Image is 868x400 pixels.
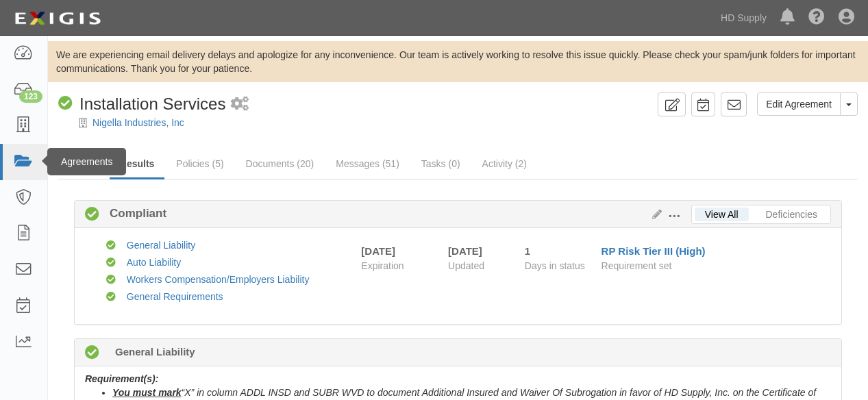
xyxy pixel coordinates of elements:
[714,4,773,32] a: HD Supply
[58,92,225,116] div: Installation Services
[79,95,225,113] span: Installation Services
[448,260,484,271] span: Updated
[695,208,749,221] a: View All
[525,260,585,271] span: Days in status
[58,97,73,111] i: Compliant
[127,274,310,285] a: Workers Compensation/Employers Liability
[236,150,325,177] a: Documents (20)
[92,117,184,128] a: Nigella Industries, Inc
[756,208,828,221] a: Deficiencies
[127,240,195,251] a: General Liability
[166,150,234,177] a: Policies (5)
[106,241,116,251] i: Compliant
[325,150,410,177] a: Messages (51)
[47,148,126,175] div: Agreements
[525,244,591,258] div: Since 08/25/2025
[115,345,195,359] b: General Liability
[85,346,99,360] i: Compliant 147 days (since 04/01/2025)
[808,10,825,26] i: Help Center - Complianz
[448,244,504,258] div: [DATE]
[106,275,116,285] i: Compliant
[757,92,841,116] a: Edit Agreement
[472,150,537,177] a: Activity (2)
[127,291,223,302] a: General Requirements
[411,150,471,177] a: Tasks (0)
[602,260,672,271] span: Requirement set
[48,48,868,75] div: We are experiencing email delivery delays and apologize for any inconvenience. Our team is active...
[10,6,105,31] img: logo-5460c22ac91f19d4615b14bd174203de0afe785f0fc80cf4dbbc73dc1793850b.png
[106,258,116,268] i: Compliant
[231,97,249,112] i: 1 scheduled workflow
[110,150,165,179] a: Results
[85,208,99,222] i: Compliant
[19,90,42,103] div: 123
[127,257,181,268] a: Auto Liability
[647,209,662,220] a: Edit Results
[85,373,158,384] b: Requirement(s):
[361,244,395,258] div: [DATE]
[99,205,166,222] b: Compliant
[112,387,182,398] u: You must mark
[361,259,438,273] span: Expiration
[106,292,116,302] i: Compliant
[602,245,706,257] a: RP Risk Tier III (High)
